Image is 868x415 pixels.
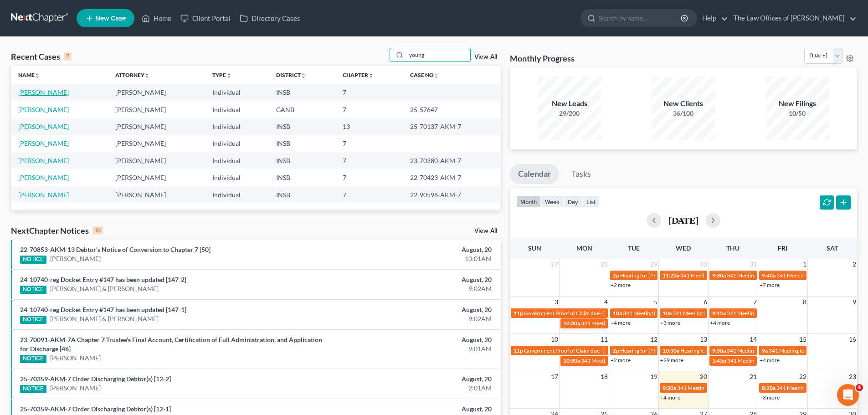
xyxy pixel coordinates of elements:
div: 10 [92,226,103,235]
a: Chapterunfold_more [343,72,374,78]
td: Individual [205,84,269,101]
span: 5 [653,297,658,307]
a: 24-10740-reg Docket Entry #147 has been updated [147-2] [20,276,186,283]
a: View All [474,228,497,234]
button: list [582,195,600,208]
span: 29 [649,259,658,270]
a: Tasks [563,164,599,184]
span: 17 [550,371,559,382]
td: Individual [205,186,269,203]
a: Attorneyunfold_more [115,72,150,78]
span: 21 [749,371,758,382]
span: 13 [699,334,708,345]
a: [PERSON_NAME] [18,157,69,164]
a: 24-10740-reg Docket Entry #147 has been updated [147-1] [20,306,186,313]
i: unfold_more [35,73,40,78]
a: +4 more [660,394,680,401]
a: [PERSON_NAME] [18,174,69,181]
a: Client Portal [176,10,235,26]
a: [PERSON_NAME] [18,139,69,147]
td: 13 [335,118,403,135]
span: 9:30a [663,384,676,391]
a: Directory Cases [235,10,305,26]
span: 14 [749,334,758,345]
div: 2:01AM [340,384,492,393]
span: 341 Meeting for [PERSON_NAME] [727,310,809,317]
a: [PERSON_NAME] [18,106,69,113]
div: 9:02AM [340,314,492,323]
div: 10/50 [765,109,829,118]
span: 10a [663,310,672,317]
td: 7 [335,135,403,152]
div: 36/100 [652,109,715,118]
span: 16 [848,334,857,345]
span: Hearing for [PERSON_NAME] [620,347,691,354]
td: INSB [269,118,335,135]
td: [PERSON_NAME] [108,186,205,203]
td: 22-70423-AKM-7 [403,169,500,186]
span: 341 Meeting for [PERSON_NAME] [727,357,809,364]
div: NOTICE [20,316,46,324]
span: Sat [827,244,838,252]
span: 341 Meeting for [PERSON_NAME] [727,347,809,354]
span: 15 [798,334,807,345]
div: New Leads [538,98,601,109]
a: Home [137,10,176,26]
td: INSB [269,135,335,152]
td: Individual [205,169,269,186]
span: 341 Meeting for [PERSON_NAME] & [PERSON_NAME] [581,320,711,327]
span: 10a [613,310,622,317]
td: 7 [335,186,403,203]
div: August, 20 [340,305,492,314]
a: 25-70359-AKM-7 Order Discharging Debtor(s) [12-1] [20,405,171,413]
span: 9a [762,347,768,354]
a: Nameunfold_more [18,72,40,78]
span: 341 Meeting for [PERSON_NAME] [680,272,762,279]
i: unfold_more [434,73,439,78]
div: August, 20 [340,374,492,384]
span: New Case [95,15,126,22]
span: 12 [649,334,658,345]
td: [PERSON_NAME] [108,152,205,169]
a: Case Nounfold_more [410,72,439,78]
div: 9:01AM [340,344,492,354]
td: GANB [269,101,335,118]
a: [PERSON_NAME] [50,384,101,393]
td: 25-57647 [403,101,500,118]
a: Districtunfold_more [276,72,306,78]
span: 4 [856,384,863,391]
div: 9:02AM [340,284,492,293]
td: Individual [205,152,269,169]
span: 10:30a [563,357,580,364]
div: Recent Cases [11,51,72,62]
a: +4 more [710,319,730,326]
a: 23-70091-AKM-7A Chapter 7 Trustee's Final Account, Certification of Full Administration, and Appl... [20,336,322,353]
a: Calendar [510,164,559,184]
span: Hearing for [PERSON_NAME] [PERSON_NAME] [680,347,795,354]
div: August, 20 [340,275,492,284]
div: New Clients [652,98,715,109]
input: Search by name... [406,48,470,61]
h2: [DATE] [668,215,699,225]
div: August, 20 [340,245,492,254]
td: Individual [205,135,269,152]
span: Government Proof of Claim due - [PERSON_NAME] and [PERSON_NAME][DATE] - 3:25-bk-30160 [524,347,757,354]
span: Tue [628,244,640,252]
span: 27 [550,259,559,270]
span: 11p [514,347,523,354]
a: +3 more [660,319,680,326]
td: [PERSON_NAME] [108,84,205,101]
a: [PERSON_NAME] & [PERSON_NAME] [50,314,159,323]
span: 10:30a [663,347,679,354]
a: +29 more [660,357,683,364]
span: Fri [778,244,787,252]
td: [PERSON_NAME] [108,135,205,152]
td: 7 [335,169,403,186]
div: 10:01AM [340,254,492,263]
span: 7 [752,297,758,307]
span: 11:20a [663,272,679,279]
span: 23 [848,371,857,382]
span: 9:30a [712,347,726,354]
div: August, 20 [340,405,492,414]
a: View All [474,54,497,60]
